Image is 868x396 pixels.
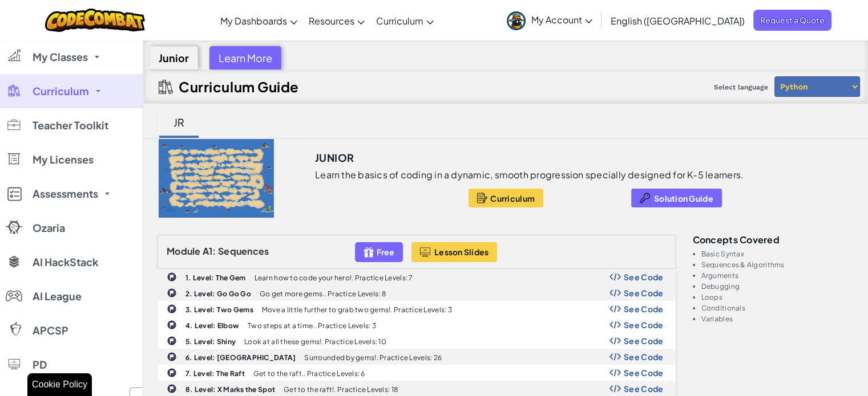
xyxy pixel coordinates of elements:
[376,15,423,27] span: Curriculum
[185,337,236,346] b: 5. Level: Shiny
[167,320,177,330] img: IconChallengeLevel.svg
[609,305,621,313] img: Show Code Logo
[33,120,108,130] span: Teacher Toolkit
[158,301,676,317] a: 3. Level: Two Gems Move a little further to grab two gems!. Practice Levels: 3 Show Code Logo See...
[248,322,376,329] p: Two steps at a time.. Practice Levels: 3
[624,304,664,313] span: See Code
[624,272,664,281] span: See Code
[753,10,831,31] a: Request a Quote
[185,369,245,378] b: 7. Level: The Raft
[501,2,598,38] a: My Account
[303,5,370,36] a: Resources
[203,245,269,257] span: A1: Sequences
[33,257,98,267] span: AI HackStack
[260,290,386,297] p: Go get more gems.. Practice Levels: 8
[364,246,374,259] img: IconFreeLevelv2.svg
[33,189,98,199] span: Assessments
[605,5,750,36] a: English ([GEOGRAPHIC_DATA])
[158,269,676,285] a: 1. Level: The Gem Learn how to code your hero!. Practice Levels: 7 Show Code Logo See Code
[701,283,854,290] li: Debugging
[33,291,82,301] span: AI League
[631,189,722,207] button: Solution Guide
[215,5,303,36] a: My Dashboards
[159,80,173,94] img: IconCurriculumGuide.svg
[701,304,854,312] li: Conditionals
[253,370,365,377] p: Get to the raft.. Practice Levels: 6
[158,333,676,349] a: 5. Level: Shiny Look at all these gems!. Practice Levels: 10 Show Code Logo See Code
[701,261,854,268] li: Sequences & Algorithms
[167,352,177,362] img: IconChallengeLevel.svg
[701,315,854,322] li: Variables
[611,15,745,27] span: English ([GEOGRAPHIC_DATA])
[411,242,498,262] button: Lesson Slides
[507,11,526,30] img: avatar
[490,194,535,203] span: Curriculum
[609,369,621,377] img: Show Code Logo
[701,272,854,279] li: Arguments
[244,338,386,345] p: Look at all these gems!. Practice Levels: 10
[284,386,398,393] p: Get to the raft!. Practice Levels: 18
[185,273,246,282] b: 1. Level: The Gem
[158,285,676,301] a: 2. Level: Go Go Go Go get more gems.. Practice Levels: 8 Show Code Logo See Code
[315,149,354,166] h3: Junior
[167,272,177,282] img: IconChallengeLevel.svg
[709,79,773,96] span: Select language
[158,317,676,333] a: 4. Level: Elbow Two steps at a time.. Practice Levels: 3 Show Code Logo See Code
[531,14,592,26] span: My Account
[167,304,177,314] img: IconChallengeLevel.svg
[701,250,854,258] li: Basic Syntax
[27,373,92,396] div: Cookie Policy
[624,288,664,297] span: See Code
[609,273,621,281] img: Show Code Logo
[262,306,452,313] p: Move a little further to grab two gems!. Practice Levels: 3
[609,337,621,345] img: Show Code Logo
[179,79,299,95] h2: Curriculum Guide
[220,15,287,27] span: My Dashboards
[624,384,664,393] span: See Code
[33,52,88,62] span: My Classes
[158,365,676,381] a: 7. Level: The Raft Get to the raft.. Practice Levels: 6 Show Code Logo See Code
[185,305,253,314] b: 3. Level: Two Gems
[33,223,65,233] span: Ozaria
[209,46,281,70] div: Learn More
[167,368,177,378] img: IconChallengeLevel.svg
[150,46,198,70] div: Junior
[33,154,94,165] span: My Licenses
[185,289,251,298] b: 2. Level: Go Go Go
[158,349,676,365] a: 6. Level: [GEOGRAPHIC_DATA] Surrounded by gems!. Practice Levels: 26 Show Code Logo See Code
[624,352,664,361] span: See Code
[624,320,664,329] span: See Code
[434,247,489,256] span: Lesson Slides
[469,189,543,207] button: Curriculum
[654,194,713,203] span: Solution Guide
[624,368,664,377] span: See Code
[609,321,621,329] img: Show Code Logo
[609,353,621,361] img: Show Code Logo
[185,321,239,330] b: 4. Level: Elbow
[309,15,354,27] span: Resources
[693,235,854,244] h3: Concepts covered
[185,353,296,362] b: 6. Level: [GEOGRAPHIC_DATA]
[609,289,621,297] img: Show Code Logo
[315,169,744,181] p: Learn the basics of coding in a dynamic, smooth progression specially designed for K-5 learners.
[167,336,177,346] img: IconChallengeLevel.svg
[167,245,201,257] span: Module
[255,274,413,281] p: Learn how to code your hero!. Practice Levels: 7
[185,385,275,394] b: 8. Level: X Marks the Spot
[701,293,854,301] li: Loops
[624,336,664,345] span: See Code
[377,247,394,256] span: Free
[370,5,439,36] a: Curriculum
[167,288,177,298] img: IconChallengeLevel.svg
[45,9,145,32] img: CodeCombat logo
[167,383,177,394] img: IconChallengeLevel.svg
[304,354,442,361] p: Surrounded by gems!. Practice Levels: 26
[33,86,89,96] span: Curriculum
[162,109,196,136] div: JR
[609,385,621,393] img: Show Code Logo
